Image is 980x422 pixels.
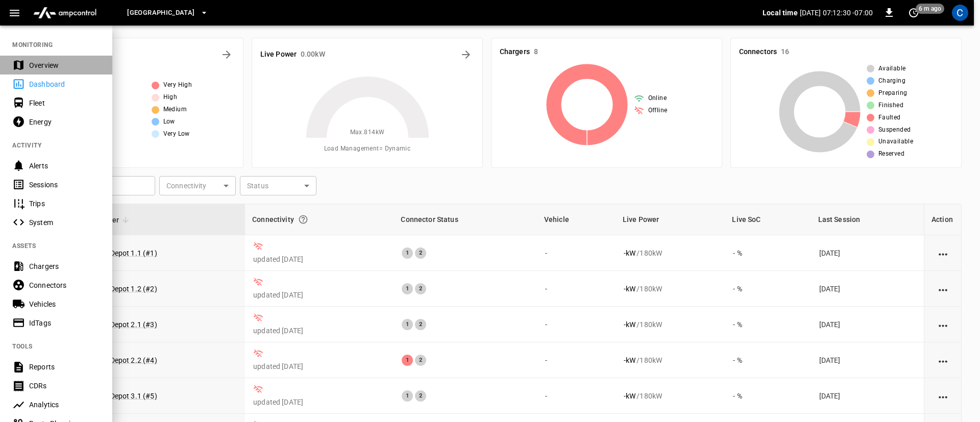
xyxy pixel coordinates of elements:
div: Chargers [29,261,100,271]
img: ampcontrol.io logo [29,3,101,22]
div: Fleet [29,98,100,108]
button: set refresh interval [905,5,922,21]
p: [DATE] 07:12:30 -07:00 [800,8,873,18]
div: Vehicles [29,299,100,309]
div: Overview [29,60,100,70]
div: Dashboard [29,79,100,89]
div: Alerts [29,161,100,171]
div: Energy [29,117,100,127]
div: profile-icon [952,5,968,21]
div: Analytics [29,400,100,410]
div: Sessions [29,180,100,190]
div: IdTags [29,318,100,328]
div: CDRs [29,381,100,391]
div: Connectors [29,280,100,290]
span: [GEOGRAPHIC_DATA] [127,7,194,19]
div: Reports [29,362,100,372]
span: 6 m ago [916,4,944,14]
div: System [29,217,100,228]
div: Trips [29,198,100,209]
p: Local time [763,8,798,18]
